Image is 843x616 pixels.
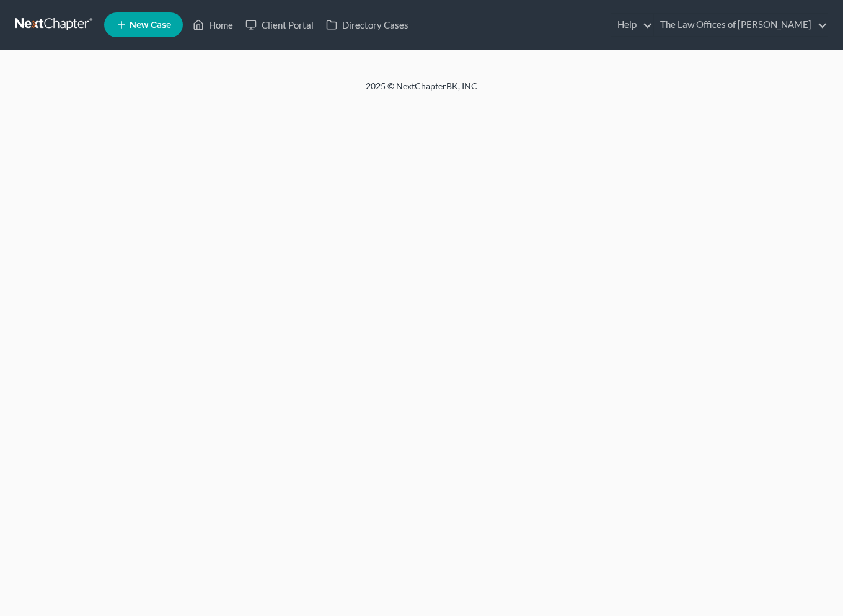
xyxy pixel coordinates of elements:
a: Help [611,14,653,36]
a: Directory Cases [320,14,415,36]
a: Home [187,14,239,36]
a: Client Portal [239,14,320,36]
a: The Law Offices of [PERSON_NAME] [654,14,828,36]
div: 2025 © NextChapterBK, INC [68,80,775,102]
new-legal-case-button: New Case [104,12,183,37]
